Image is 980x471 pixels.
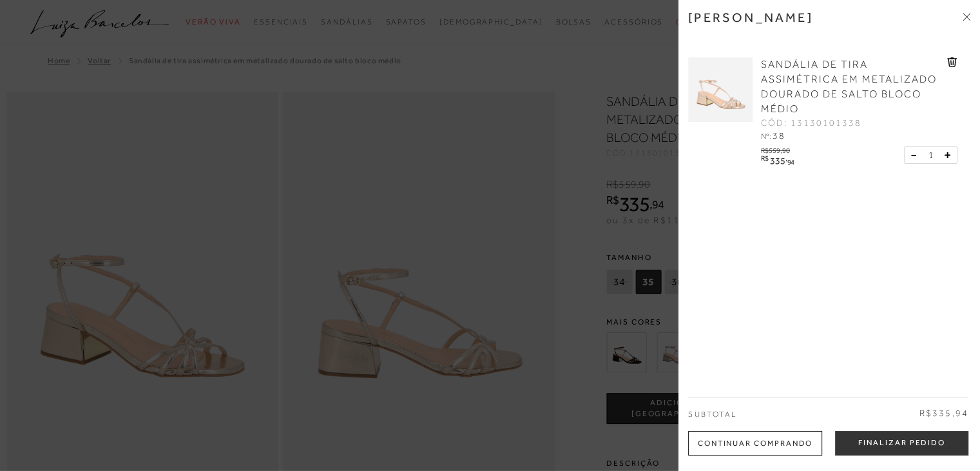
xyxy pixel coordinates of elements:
[928,148,933,162] span: 1
[761,143,796,154] div: R$559,90
[761,57,944,117] a: SANDÁLIA DE TIRA ASSIMÉTRICA EM METALIZADO DOURADO DE SALTO BLOCO MÉDIO
[688,10,813,25] h3: [PERSON_NAME]
[787,158,794,166] span: 94
[785,155,794,162] i: ,
[688,410,736,419] span: Subtotal
[773,130,785,141] span: 38
[761,155,768,162] i: R$
[761,132,771,141] span: Nº:
[761,117,861,130] span: CÓD: 13130101338
[761,59,937,115] span: SANDÁLIA DE TIRA ASSIMÉTRICA EM METALIZADO DOURADO DE SALTO BLOCO MÉDIO
[688,431,822,456] div: Continuar Comprando
[688,57,753,122] img: SANDÁLIA DE TIRA ASSIMÉTRICA EM METALIZADO DOURADO DE SALTO BLOCO MÉDIO
[919,407,968,420] span: R$335,94
[835,431,968,456] button: Finalizar Pedido
[770,155,785,166] span: 335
